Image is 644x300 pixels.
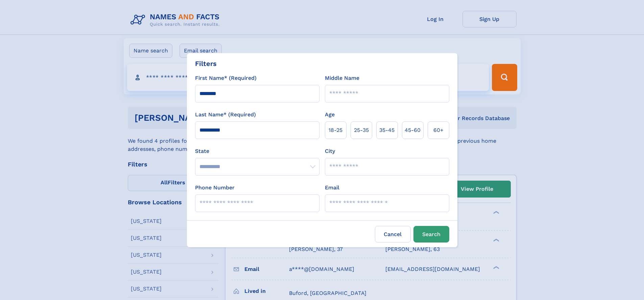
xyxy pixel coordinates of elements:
[195,74,257,82] label: First Name* (Required)
[325,184,339,192] label: Email
[325,111,335,119] label: Age
[195,184,235,192] label: Phone Number
[195,147,319,155] label: State
[195,111,256,119] label: Last Name* (Required)
[413,226,449,243] button: Search
[325,147,335,155] label: City
[329,126,342,134] span: 18‑25
[325,74,359,82] label: Middle Name
[405,126,421,134] span: 45‑60
[433,126,444,134] span: 60+
[379,126,395,134] span: 35‑45
[375,226,411,243] label: Cancel
[354,126,369,134] span: 25‑35
[195,59,217,69] div: Filters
